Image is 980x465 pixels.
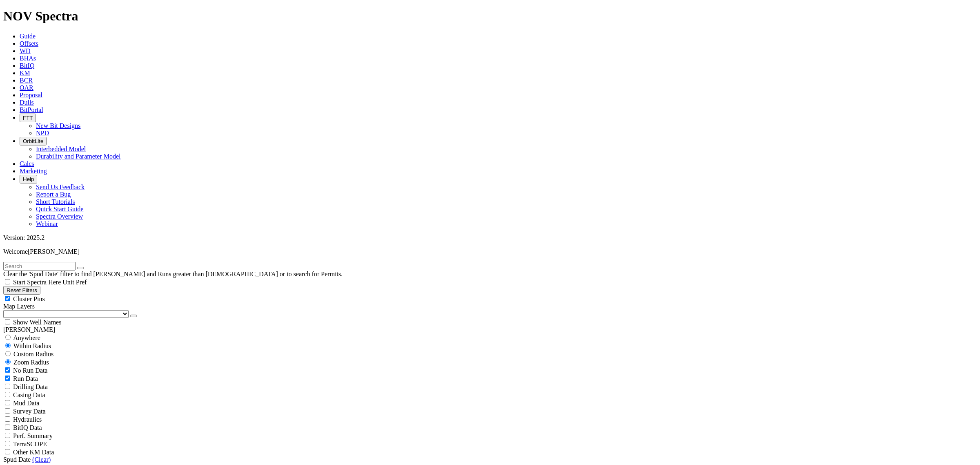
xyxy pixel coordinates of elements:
[20,33,36,40] a: Guide
[13,279,61,286] span: Start Spectra Here
[20,69,30,76] a: KM
[13,359,49,366] span: Zoom Radius
[13,408,46,415] span: Survey Data
[5,279,10,284] input: Start Spectra Here
[3,248,977,255] p: Welcome
[36,145,86,152] a: Interbedded Model
[20,77,33,84] a: BCR
[20,99,34,106] a: Dulls
[13,416,42,423] span: Hydraulics
[13,383,48,390] span: Drilling Data
[20,55,36,62] a: BHAs
[36,206,83,212] a: Quick Start Guide
[3,326,977,333] div: [PERSON_NAME]
[20,168,47,174] a: Marketing
[13,391,45,398] span: Casing Data
[23,115,33,121] span: FTT
[20,40,38,47] a: Offsets
[3,440,977,448] filter-controls-checkbox: TerraSCOPE Data
[3,303,35,310] span: Map Layers
[3,9,977,24] h1: NOV Spectra
[13,400,39,407] span: Mud Data
[36,220,58,227] a: Webinar
[20,114,36,122] button: FTT
[3,271,343,277] span: Clear the 'Spud Date' filter to find [PERSON_NAME] and Runs greater than [DEMOGRAPHIC_DATA] or to...
[20,62,34,69] a: BitIQ
[3,234,977,241] div: Version: 2025.2
[13,295,45,302] span: Cluster Pins
[32,456,51,463] a: (Clear)
[36,122,80,129] a: New Bit Designs
[20,137,47,145] button: OrbitLite
[36,198,75,205] a: Short Tutorials
[3,286,40,295] button: Reset Filters
[23,138,43,144] span: OrbitLite
[23,176,34,182] span: Help
[20,92,42,98] a: Proposal
[20,160,34,167] a: Calcs
[20,106,43,113] a: BitPortal
[13,351,53,358] span: Custom Radius
[13,375,38,382] span: Run Data
[28,248,80,255] span: [PERSON_NAME]
[3,415,977,423] filter-controls-checkbox: Hydraulics Analysis
[20,47,31,54] a: WD
[13,440,47,447] span: TerraSCOPE
[3,456,31,463] span: Spud Date
[13,449,54,456] span: Other KM Data
[13,424,42,431] span: BitIQ Data
[36,130,49,136] a: NPD
[3,431,977,440] filter-controls-checkbox: Performance Summary
[3,262,76,271] input: Search
[13,319,61,326] span: Show Well Names
[3,448,977,456] filter-controls-checkbox: TerraSCOPE Data
[13,342,51,349] span: Within Radius
[20,84,33,91] a: OAR
[62,279,87,286] span: Unit Pref
[36,213,83,220] a: Spectra Overview
[13,432,53,439] span: Perf. Summary
[13,334,40,341] span: Anywhere
[13,367,47,374] span: No Run Data
[36,191,71,198] a: Report a Bug
[20,175,37,183] button: Help
[36,183,85,190] a: Send Us Feedback
[36,153,121,160] a: Durability and Parameter Model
